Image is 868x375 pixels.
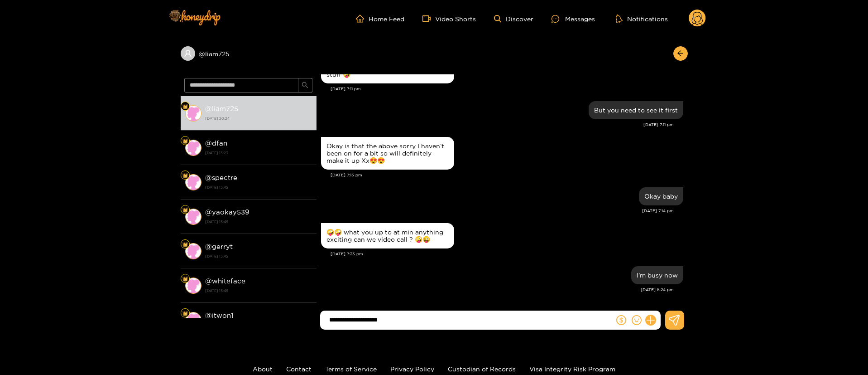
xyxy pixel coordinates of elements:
[422,15,476,23] a: Video Shorts
[253,365,273,372] a: About
[673,46,688,61] button: arrow-left
[185,140,201,156] img: conversation
[185,174,201,190] img: conversation
[182,242,188,247] img: Fan Level
[529,365,615,372] a: Visa Integrity Risk Program
[589,101,683,119] div: Sep. 19, 7:11 pm
[614,313,628,327] button: dollar
[494,15,533,23] a: Discover
[356,15,404,23] a: Home Feed
[331,172,683,178] div: [DATE] 7:13 pm
[205,277,245,285] strong: @ whiteface
[182,173,188,178] img: Fan Level
[205,114,312,122] strong: [DATE] 20:24
[205,105,238,112] strong: @ liam725
[205,287,312,295] strong: [DATE] 15:45
[551,14,595,24] div: Messages
[205,252,312,260] strong: [DATE] 15:45
[182,276,188,282] img: Fan Level
[321,208,674,214] div: [DATE] 7:14 pm
[286,365,312,372] a: Contact
[205,208,249,216] strong: @ yaokay539
[185,209,201,225] img: conversation
[182,207,188,213] img: Fan Level
[321,287,674,293] div: [DATE] 8:24 pm
[321,122,674,128] div: [DATE] 7:11 pm
[325,365,377,372] a: Terms of Service
[298,78,312,93] button: search
[205,183,312,191] strong: [DATE] 15:45
[390,365,434,372] a: Privacy Policy
[205,139,227,147] strong: @ dfan
[331,251,683,257] div: [DATE] 7:23 pm
[181,46,317,61] div: @liam725
[448,365,516,372] a: Custodian of Records
[184,49,192,58] span: user
[185,105,201,122] img: conversation
[182,138,188,144] img: Fan Level
[644,193,678,200] div: Okay baby
[182,104,188,109] img: Fan Level
[632,315,642,325] span: smile
[639,187,683,205] div: Sep. 19, 7:14 pm
[637,272,678,279] div: I'm busy now
[321,137,454,170] div: Sep. 19, 7:13 pm
[321,223,454,248] div: Sep. 19, 7:23 pm
[185,278,201,294] img: conversation
[594,107,678,114] div: But you need to see it first
[613,14,671,23] button: Notifications
[205,149,312,157] strong: [DATE] 13:23
[302,82,308,89] span: search
[185,312,201,328] img: conversation
[422,15,435,23] span: video-camera
[677,50,684,58] span: arrow-left
[205,218,312,226] strong: [DATE] 15:45
[185,243,201,259] img: conversation
[326,142,449,164] div: Okay is that the above sorry I haven’t been on for a bit so will definitely make it up Xx😍😍
[182,311,188,316] img: Fan Level
[631,266,683,284] div: Sep. 19, 8:24 pm
[616,315,626,325] span: dollar
[331,86,683,92] div: [DATE] 7:11 pm
[326,229,449,243] div: 🤪🤪 what you up to at min anything exciting can we video call ? 🤪😜
[205,312,233,319] strong: @ jtwon1
[205,243,233,250] strong: @ gerryt
[356,15,369,23] span: home
[205,174,237,181] strong: @ spectre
